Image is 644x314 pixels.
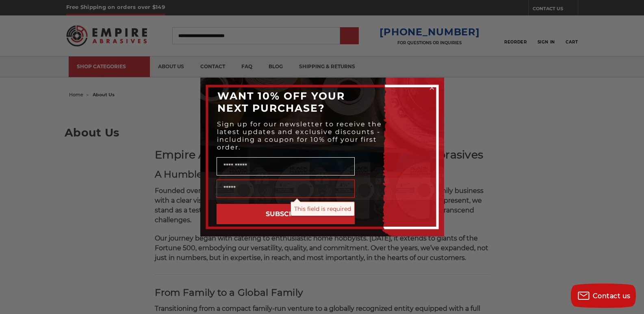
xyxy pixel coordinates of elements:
[217,120,382,151] span: Sign up for our newsletter to receive the latest updates and exclusive discounts - including a co...
[571,284,636,308] button: Contact us
[217,204,355,224] button: SUBSCRIBE
[428,84,436,92] button: Close dialog
[217,90,345,114] span: WANT 10% OFF YOUR NEXT PURCHASE?
[217,180,355,198] input: Email
[593,292,631,300] span: Contact us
